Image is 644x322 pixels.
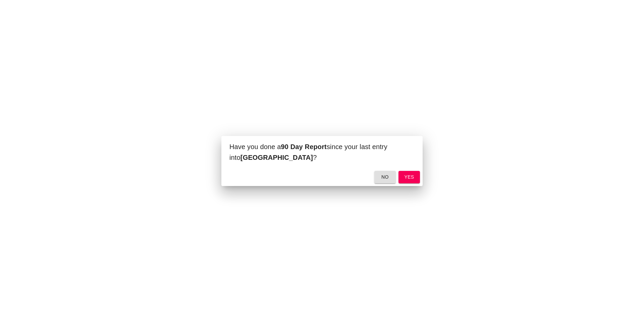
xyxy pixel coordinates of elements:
button: yes [398,171,420,183]
span: Have you done a since your last entry into ? [229,143,387,161]
button: no [374,171,396,183]
span: yes [404,173,415,181]
span: no [380,173,390,181]
b: [GEOGRAPHIC_DATA] [240,154,313,161]
b: 90 Day Report [281,143,326,150]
